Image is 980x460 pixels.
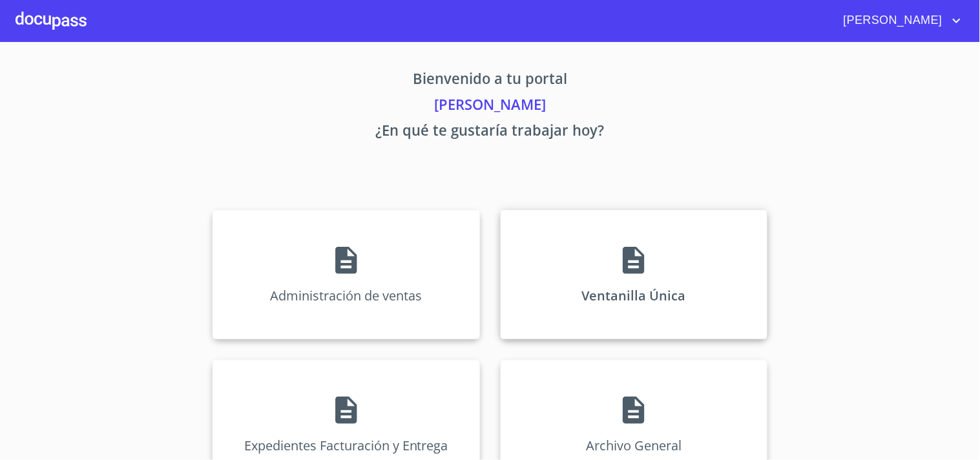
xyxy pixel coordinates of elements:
p: Administración de ventas [270,287,422,304]
p: Expedientes Facturación y Entrega [244,437,448,454]
p: Ventanilla Única [582,287,686,304]
p: Bienvenido a tu portal [92,68,888,94]
p: ¿En qué te gustaría trabajar hoy? [92,120,888,145]
p: [PERSON_NAME] [92,94,888,120]
p: Archivo General [586,437,682,454]
button: account of current user [834,10,964,31]
span: [PERSON_NAME] [834,10,949,31]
